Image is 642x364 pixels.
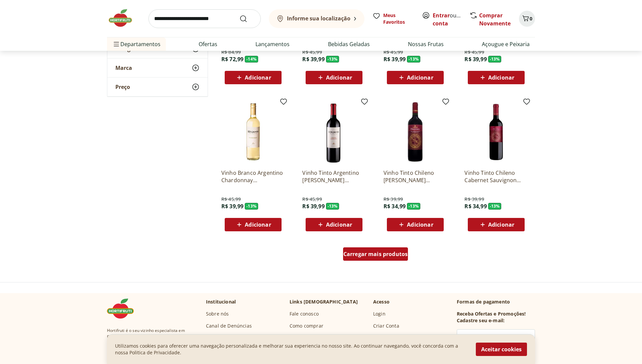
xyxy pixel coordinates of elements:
b: Informe sua localização [287,15,350,22]
button: Menu [112,36,120,52]
a: Açougue e Peixaria [482,40,530,48]
span: R$ 45,99 [384,49,403,55]
img: Vinho Tinto Argentino Benjamin Cabernet Sauvignon 750ml [302,100,366,164]
span: R$ 39,99 [384,196,403,203]
span: Adicionar [326,75,352,80]
img: Vinho Tinto Chileno Cabernet Sauvignon Carmen Discovery 750ml [464,100,528,164]
span: R$ 39,99 [384,55,406,63]
span: - 13 % [407,56,420,63]
span: Adicionar [488,75,514,80]
span: Adicionar [407,222,433,227]
a: Comprar Novamente [479,12,511,27]
span: - 13 % [407,203,420,210]
button: Adicionar [225,218,282,231]
button: Adicionar [225,71,282,84]
span: ou [433,11,462,27]
span: - 13 % [326,203,339,210]
a: Lançamentos [255,40,290,48]
h3: Receba Ofertas e Promoções! [457,311,526,317]
img: Vinho Tinto Chileno Carmen Carmen Discovery 750ml [384,100,447,164]
button: Adicionar [468,71,525,84]
img: Hortifruti [107,8,140,28]
input: search [148,9,261,28]
button: Preço [107,78,208,96]
a: Bebidas Geladas [328,40,370,48]
span: Adicionar [245,75,271,80]
img: Vinho Branco Argentino Chardonnay Benjamin Nieto 750ml [221,100,285,164]
a: Criar Conta [373,323,399,329]
span: R$ 34,99 [384,203,406,210]
span: R$ 39,99 [464,196,484,203]
a: Como comprar [290,323,323,329]
p: Formas de pagamento [457,298,535,305]
button: Carrinho [519,11,535,27]
a: Ofertas [199,40,217,48]
span: R$ 39,99 [464,55,487,63]
span: R$ 45,99 [464,49,484,55]
a: Vinho Tinto Chileno Cabernet Sauvignon Carmen Discovery 750ml [464,169,528,184]
span: R$ 34,99 [464,203,487,210]
span: - 13 % [245,203,258,210]
p: Acesso [373,298,390,305]
a: Sobre nós [206,311,229,317]
a: Vinho Branco Argentino Chardonnay [PERSON_NAME] 750ml [221,169,285,184]
span: R$ 84,99 [221,49,241,55]
span: R$ 45,99 [302,196,322,203]
h3: Cadastre seu e-mail: [457,317,505,324]
span: Adicionar [326,222,352,227]
span: Adicionar [407,75,433,80]
span: Marca [115,65,132,71]
p: Institucional [206,298,236,305]
span: Adicionar [488,222,514,227]
a: Nossas Frutas [408,40,444,48]
button: Adicionar [387,218,444,231]
img: Hortifruti [107,298,140,319]
span: 0 [530,15,532,22]
span: R$ 39,99 [302,55,324,63]
a: Vinho Tinto Chileno [PERSON_NAME] Discovery 750ml [384,169,447,184]
button: Marca [107,58,208,77]
span: R$ 39,99 [302,203,324,210]
a: Canal de Denúncias [206,323,252,329]
span: R$ 72,99 [221,55,243,63]
a: Vinho Tinto Argentino [PERSON_NAME] Sauvignon 750ml [302,169,366,184]
span: R$ 39,99 [221,203,243,210]
a: Carregar mais produtos [343,247,408,263]
button: Adicionar [306,218,362,231]
span: Meus Favoritos [383,12,414,25]
button: Aceitar cookies [476,343,527,356]
span: Adicionar [245,222,271,227]
span: - 13 % [488,203,502,210]
span: - 14 % [245,56,258,63]
button: Submit Search [239,15,255,23]
a: Login [373,311,386,317]
span: - 13 % [326,56,339,63]
span: Departamentos [112,36,160,52]
a: Criar conta [433,12,469,27]
span: - 13 % [488,56,502,63]
a: Fale conosco [290,311,319,317]
p: Links [DEMOGRAPHIC_DATA] [290,298,358,305]
a: Entrar [433,12,450,19]
button: Adicionar [468,218,525,231]
button: Adicionar [306,71,362,84]
span: Carregar mais produtos [343,251,408,257]
button: Informe sua localização [269,9,364,28]
span: R$ 45,99 [221,196,241,203]
p: Utilizamos cookies para oferecer uma navegação personalizada e melhorar sua experiencia no nosso ... [115,343,468,356]
a: Meus Favoritos [372,12,414,25]
button: Adicionar [387,71,444,84]
span: R$ 45,99 [302,49,322,55]
span: Preço [115,84,130,90]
